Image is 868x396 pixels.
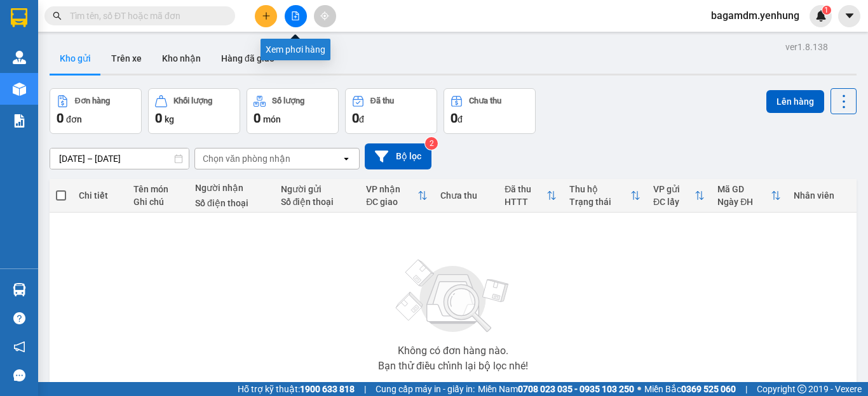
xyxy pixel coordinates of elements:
[711,179,787,213] th: Toggle SortBy
[203,152,290,165] div: Chọn văn phòng nhận
[341,154,351,164] svg: open
[195,183,268,193] div: Người nhận
[13,312,25,324] span: question-circle
[13,369,25,381] span: message
[451,110,458,126] span: 0
[378,361,528,371] div: Bạn thử điều chỉnh lại bộ lọc nhé!
[79,190,121,201] div: Chi tiết
[148,88,240,134] button: Khối lượng0kg
[211,43,285,74] button: Hàng đã giao
[263,114,281,124] span: món
[195,198,268,208] div: Số điện thoại
[681,384,736,394] strong: 0369 525 060
[13,51,26,64] img: warehouse-icon
[717,184,771,194] div: Mã GD
[518,384,634,394] strong: 0708 023 035 - 0935 103 250
[440,190,492,201] div: Chưa thu
[444,88,536,134] button: Chưa thu0đ
[844,10,855,22] span: caret-down
[366,184,417,194] div: VP nhận
[53,11,62,20] span: search
[797,385,806,393] span: copyright
[469,96,501,105] div: Chưa thu
[173,96,212,105] div: Khối lượng
[261,39,330,60] div: Xem phơi hàng
[360,179,434,213] th: Toggle SortBy
[478,382,634,396] span: Miền Nam
[653,184,695,194] div: VP gửi
[300,384,355,394] strong: 1900 633 818
[785,40,828,54] div: ver 1.8.138
[133,184,182,194] div: Tên món
[838,5,860,27] button: caret-down
[133,197,182,207] div: Ghi chú
[644,382,736,396] span: Miền Bắc
[824,6,829,15] span: 1
[320,11,329,20] span: aim
[647,179,711,213] th: Toggle SortBy
[13,341,25,353] span: notification
[50,43,101,74] button: Kho gửi
[637,386,641,392] span: ⚪️
[717,197,771,207] div: Ngày ĐH
[653,197,695,207] div: ĐC lấy
[352,110,359,126] span: 0
[291,11,300,20] span: file-add
[101,43,152,74] button: Trên xe
[255,5,277,27] button: plus
[505,197,546,207] div: HTTT
[425,137,438,150] sup: 2
[66,114,82,124] span: đơn
[281,184,354,194] div: Người gửi
[238,382,355,396] span: Hỗ trợ kỹ thuật:
[13,283,26,296] img: warehouse-icon
[370,96,394,105] div: Đã thu
[563,179,647,213] th: Toggle SortBy
[701,8,810,23] span: bagamdm.yenhung
[365,143,431,169] button: Bộ lọc
[165,114,174,124] span: kg
[50,88,142,134] button: Đơn hàng0đơn
[272,96,304,105] div: Số lượng
[822,6,831,15] sup: 1
[376,382,475,396] span: Cung cấp máy in - giấy in:
[50,148,189,169] input: Select a date range.
[57,110,64,126] span: 0
[766,90,824,113] button: Lên hàng
[569,184,630,194] div: Thu hộ
[285,5,307,27] button: file-add
[366,197,417,207] div: ĐC giao
[345,88,437,134] button: Đã thu0đ
[247,88,339,134] button: Số lượng0món
[498,179,562,213] th: Toggle SortBy
[262,11,271,20] span: plus
[745,382,747,396] span: |
[815,10,827,22] img: icon-new-feature
[398,346,508,356] div: Không có đơn hàng nào.
[794,190,850,201] div: Nhân viên
[11,8,27,27] img: logo-vxr
[569,197,630,207] div: Trạng thái
[70,9,220,23] input: Tìm tên, số ĐT hoặc mã đơn
[364,382,366,396] span: |
[13,82,26,96] img: warehouse-icon
[458,114,463,124] span: đ
[359,114,364,124] span: đ
[281,197,354,207] div: Số điện thoại
[155,110,162,126] span: 0
[390,252,517,341] img: svg+xml;base64,PHN2ZyBjbGFzcz0ibGlzdC1wbHVnX19zdmciIHhtbG5zPSJodHRwOi8vd3d3LnczLm9yZy8yMDAwL3N2Zy...
[254,110,261,126] span: 0
[505,184,546,194] div: Đã thu
[13,114,26,128] img: solution-icon
[152,43,211,74] button: Kho nhận
[314,5,336,27] button: aim
[75,96,110,105] div: Đơn hàng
